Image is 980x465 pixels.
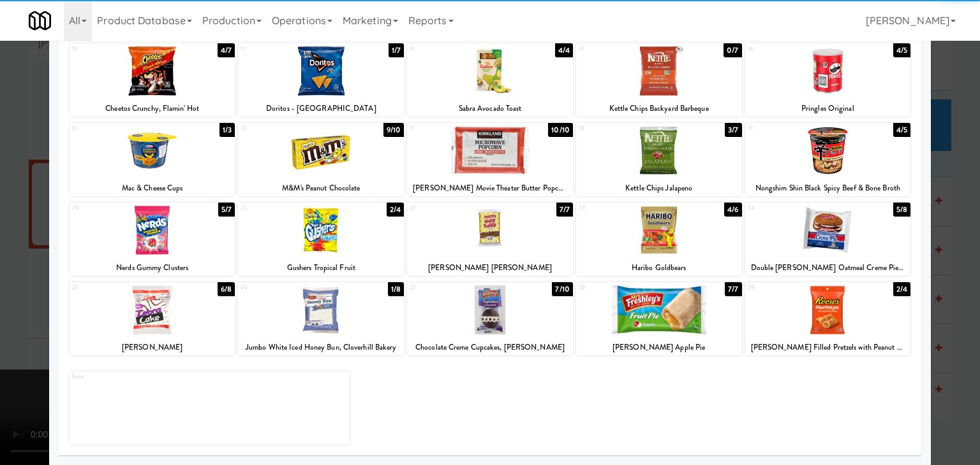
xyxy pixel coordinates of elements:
div: Kettle Chips Backyard Barbeque [578,101,740,117]
div: [PERSON_NAME] Filled Pretzels with Peanut Butter Filling [747,340,909,355]
div: 12 [410,43,490,54]
div: 111/7Doritos - [GEOGRAPHIC_DATA] [238,43,404,117]
div: 6/8 [218,282,235,296]
div: 24 [748,203,828,213]
div: Cheetos Crunchy, Flamin' Hot [71,101,234,117]
div: 5/7 [218,203,235,217]
div: Mac & Cheese Cups [71,180,234,196]
div: 10 [72,43,152,54]
div: 14 [748,43,828,54]
div: 28 [579,282,659,293]
div: 11 [241,43,321,54]
div: Double [PERSON_NAME] Oatmeal Creme Pie, [PERSON_NAME] [745,260,911,276]
div: 18 [579,123,659,134]
div: 27 [410,282,490,293]
div: [PERSON_NAME] [PERSON_NAME] [409,260,571,276]
div: [PERSON_NAME] Filled Pretzels with Peanut Butter Filling [745,340,911,355]
div: 2/4 [893,282,910,296]
div: 4/4 [555,43,573,57]
div: 10/10 [548,123,573,137]
div: 29 [748,282,828,293]
div: Nerds Gummy Clusters [70,260,235,276]
div: Kettle Chips Jalapeno [578,180,740,196]
div: 4/7 [218,43,235,57]
div: [PERSON_NAME] Apple Pie [578,340,740,355]
div: Pringles Original [747,101,909,117]
div: 1/8 [388,282,404,296]
div: 227/7[PERSON_NAME] [PERSON_NAME] [407,203,573,276]
div: [PERSON_NAME] Movie Theater Butter Popcorn [407,180,573,196]
div: Chocolate Creme Cupcakes, [PERSON_NAME] [407,340,573,355]
div: Gushers Tropical Fruit [240,260,402,276]
div: Cheetos Crunchy, Flamin' Hot [70,101,235,117]
div: Doritos - [GEOGRAPHIC_DATA] [240,101,402,117]
div: 124/4Sabra Avocado Toast [407,43,573,117]
div: Extra [72,371,210,382]
div: 256/8[PERSON_NAME] [70,282,235,355]
div: 26 [241,282,321,293]
div: Jumbo White Iced Honey Bun, Cloverhill Bakery [240,340,402,355]
div: 183/7Kettle Chips Jalapeno [576,123,742,196]
div: 151/3Mac & Cheese Cups [70,123,235,196]
div: [PERSON_NAME] [70,340,235,355]
div: M&M's Peanut Chocolate [240,180,402,196]
div: Nongshim Shin Black Spicy Beef & Bone Broth [747,180,909,196]
div: 7/10 [552,282,572,296]
div: 5/8 [893,203,910,217]
div: Nerds Gummy Clusters [71,260,234,276]
div: Chocolate Creme Cupcakes, [PERSON_NAME] [409,340,571,355]
div: 194/5Nongshim Shin Black Spicy Beef & Bone Broth [745,123,911,196]
div: 234/6Haribo Goldbears [576,203,742,276]
div: 22 [410,203,490,213]
div: 2/4 [387,203,404,217]
div: [PERSON_NAME] [PERSON_NAME] [407,260,573,276]
div: 292/4[PERSON_NAME] Filled Pretzels with Peanut Butter Filling [745,282,911,355]
div: 1/3 [219,123,235,137]
div: Sabra Avocado Toast [409,101,571,117]
div: 287/7[PERSON_NAME] Apple Pie [576,282,742,355]
div: Kettle Chips Backyard Barbeque [576,101,742,117]
div: 104/7Cheetos Crunchy, Flamin' Hot [70,43,235,117]
div: 17 [410,123,490,134]
div: 23 [579,203,659,213]
div: [PERSON_NAME] [71,340,234,355]
div: 13 [579,43,659,54]
div: Kettle Chips Jalapeno [576,180,742,196]
div: 16 [241,123,321,134]
div: Pringles Original [745,101,911,117]
div: 7/7 [556,203,573,217]
div: Nongshim Shin Black Spicy Beef & Bone Broth [745,180,911,196]
div: 25 [72,282,152,293]
div: 205/7Nerds Gummy Clusters [70,203,235,276]
div: 3/7 [725,123,741,137]
div: Extra [70,371,350,445]
div: 4/6 [724,203,741,217]
div: 9/10 [383,123,404,137]
div: 261/8Jumbo White Iced Honey Bun, Cloverhill Bakery [238,282,404,355]
div: 4/5 [893,123,910,137]
div: M&M's Peanut Chocolate [238,180,404,196]
div: 15 [72,123,152,134]
div: Haribo Goldbears [578,260,740,276]
div: 20 [72,203,152,213]
div: 144/5Pringles Original [745,43,911,117]
div: 4/5 [893,43,910,57]
div: 169/10M&M's Peanut Chocolate [238,123,404,196]
div: 1710/10[PERSON_NAME] Movie Theater Butter Popcorn [407,123,573,196]
div: Gushers Tropical Fruit [238,260,404,276]
div: 0/7 [724,43,741,57]
div: 7/7 [725,282,741,296]
div: Jumbo White Iced Honey Bun, Cloverhill Bakery [238,340,404,355]
div: Haribo Goldbears [576,260,742,276]
div: 21 [241,203,321,213]
img: Micromart [29,10,51,32]
div: 277/10Chocolate Creme Cupcakes, [PERSON_NAME] [407,282,573,355]
div: Doritos - [GEOGRAPHIC_DATA] [238,101,404,117]
div: 19 [748,123,828,134]
div: 1/7 [389,43,404,57]
div: Sabra Avocado Toast [407,101,573,117]
div: Mac & Cheese Cups [70,180,235,196]
div: Double [PERSON_NAME] Oatmeal Creme Pie, [PERSON_NAME] [747,260,909,276]
div: 212/4Gushers Tropical Fruit [238,203,404,276]
div: [PERSON_NAME] Movie Theater Butter Popcorn [409,180,571,196]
